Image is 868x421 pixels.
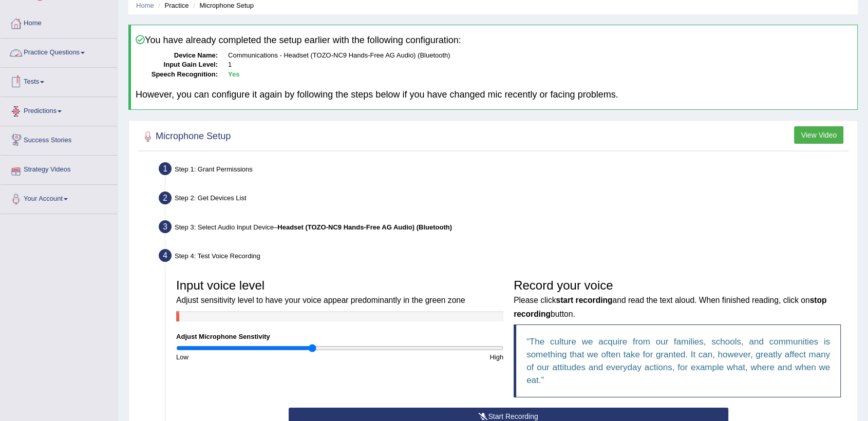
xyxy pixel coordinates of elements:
a: Success Stories [1,126,118,152]
b: Headset (TOZO-NC9 Hands-Free AG Audio) (Bluetooth) [277,223,452,231]
dd: 1 [228,60,853,70]
h3: Input voice level [176,279,503,306]
h3: Record your voice [514,279,841,319]
span: – [274,223,452,231]
div: High [340,352,509,362]
li: Practice [156,1,188,10]
dt: Speech Recognition: [136,70,218,80]
a: Predictions [1,97,118,123]
small: Adjust sensitivity level to have your voice appear predominantly in the green zone [176,296,465,304]
dd: Communications - Headset (TOZO-NC9 Hands-Free AG Audio) (Bluetooth) [228,51,853,61]
dt: Device Name: [136,51,218,61]
b: stop recording [514,296,826,318]
a: Home [1,9,118,35]
a: Tests [1,68,118,93]
q: The culture we acquire from our families, schools, and communities is something that we often tak... [526,337,830,385]
button: View Video [794,126,843,144]
h4: However, you can configure it again by following the steps below if you have changed mic recently... [136,90,853,100]
a: Strategy Videos [1,156,118,181]
a: Home [136,2,154,9]
small: Please click and read the text aloud. When finished reading, click on button. [514,296,826,318]
a: Your Account [1,185,118,210]
a: Practice Questions [1,39,118,64]
b: Yes [228,70,239,78]
div: Step 1: Grant Permissions [154,159,853,182]
dt: Input Gain Level: [136,60,218,70]
b: start recording [556,296,612,304]
h4: You have already completed the setup earlier with the following configuration: [136,35,853,46]
h2: Microphone Setup [140,129,231,144]
div: Low [171,352,340,362]
li: Microphone Setup [191,1,254,10]
div: Step 4: Test Voice Recording [154,246,853,269]
label: Adjust Microphone Senstivity [176,332,270,341]
div: Step 2: Get Devices List [154,188,853,211]
div: Step 3: Select Audio Input Device [154,217,853,240]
